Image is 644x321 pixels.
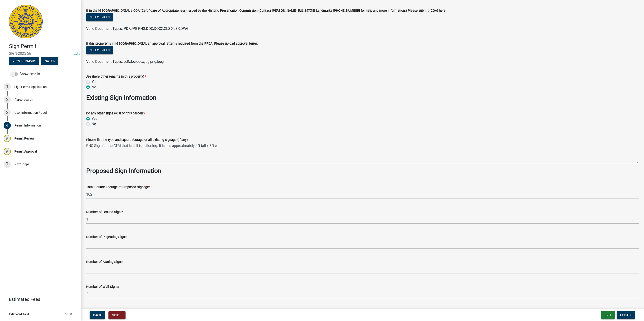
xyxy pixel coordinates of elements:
[9,43,77,50] h4: Sign Permit
[620,313,632,317] span: Update
[86,167,161,175] strong: Proposed Sign Information
[14,85,47,88] div: Sign Permit Application
[86,75,146,78] label: Are there other tenants in this property?
[14,98,33,101] div: Parcel search
[65,313,72,316] span: $0.00
[4,109,11,116] div: 3
[86,13,113,21] button: Select files
[86,59,164,64] span: Valid Document Types: pdf,doc,docx,jpg,png,jpeg
[112,313,119,317] span: Void
[86,236,127,239] label: Number of Projecting Signs:
[86,211,123,214] label: Number of Ground Signs:
[4,148,11,155] div: 6
[14,137,34,140] div: Permit Review
[90,311,105,319] button: Back
[92,116,97,121] label: Yes
[86,138,188,142] label: Please list the type and square footage of all existing signage (if any):
[4,96,11,103] div: 2
[92,121,96,127] label: No
[86,260,123,264] label: Number of Awning Signs:
[9,313,29,316] span: Estimated Total
[74,51,80,56] a: Edit
[14,111,49,114] div: User Information / Login
[86,26,189,31] span: Valid Document Types: PDF,JPG,PNG,DOC,DOCX,XLS,XLSX,DWG
[4,295,74,304] a: Estimated Fees
[4,161,11,168] div: 7
[86,112,145,115] label: Do any other signs exist on this parcel?
[86,9,446,12] label: If in the [GEOGRAPHIC_DATA], a COA (Certificate of Appropriateness) issued by the Historic Preser...
[9,51,72,56] span: SIGN-2025-56
[11,71,40,77] label: Show emails
[41,57,58,65] button: Notes
[86,46,113,54] button: Select files
[9,57,39,65] button: View Summary
[14,150,37,153] div: Permit Approval
[86,285,119,288] label: Number of Wall Signs:
[92,79,97,85] label: Yes
[86,186,150,189] label: Total Square Footage of Proposed Signage
[4,135,11,142] div: 5
[4,122,11,129] div: 4
[74,51,80,56] wm-modal-confirm: Edit Application Number
[86,42,258,45] label: If this property is in [GEOGRAPHIC_DATA], an approval letter is required from the RRDA. Please up...
[14,124,41,127] div: Permit Information
[108,311,126,319] button: Void
[86,94,156,101] strong: Existing Sign Information
[9,5,43,38] img: City of Jeffersonville, Indiana
[601,311,615,319] button: Exit
[92,85,96,90] label: No
[93,313,101,317] span: Back
[41,59,58,63] wm-modal-confirm: Notes
[4,83,11,90] div: 1
[9,59,39,63] wm-modal-confirm: Summary
[617,311,635,319] button: Update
